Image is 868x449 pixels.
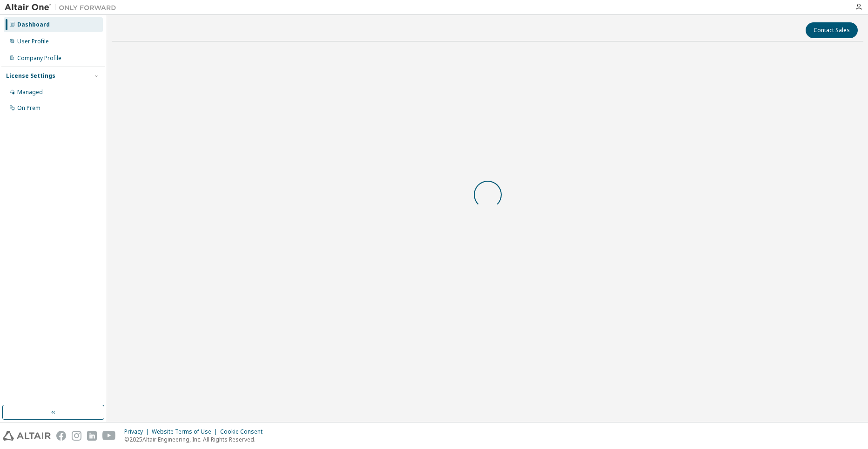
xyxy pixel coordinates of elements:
div: Company Profile [17,54,61,62]
p: © 2025 Altair Engineering, Inc. All Rights Reserved. [124,435,268,443]
img: facebook.svg [56,431,66,441]
button: Contact Sales [806,22,858,38]
div: Dashboard [17,21,50,28]
img: youtube.svg [102,431,116,441]
div: On Prem [17,104,40,112]
img: altair_logo.svg [3,431,51,441]
img: Altair One [5,3,121,12]
img: linkedin.svg [87,431,97,441]
div: Privacy [124,428,152,435]
div: Managed [17,88,43,96]
div: Cookie Consent [220,428,268,435]
div: Website Terms of Use [152,428,220,435]
img: instagram.svg [72,431,81,441]
div: User Profile [17,38,49,45]
div: License Settings [6,72,55,80]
